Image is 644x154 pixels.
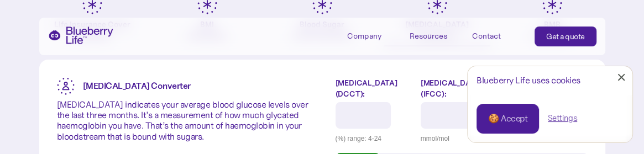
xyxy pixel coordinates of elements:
[535,26,596,46] a: Get a quote
[477,104,539,134] a: 🍪 Accept
[410,26,459,45] div: Resources
[421,133,494,144] div: mmol/mol
[610,66,632,88] a: Close Cookie Popup
[477,75,624,86] div: Blueberry Life uses cookies
[347,26,397,45] div: Company
[48,26,113,44] a: home
[410,31,447,41] div: Resources
[347,31,381,41] div: Company
[472,31,501,41] div: Contact
[472,26,522,45] a: Contact
[336,133,412,144] div: (%) range: 4-24
[336,77,412,99] label: [MEDICAL_DATA] (DCCT):
[83,80,191,91] strong: [MEDICAL_DATA] Converter
[39,19,145,41] div: Life Insurance Cover Calculator
[548,113,577,124] a: Settings
[421,77,494,99] label: [MEDICAL_DATA] (IFCC):
[488,113,527,125] div: 🍪 Accept
[546,31,585,42] div: Get a quote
